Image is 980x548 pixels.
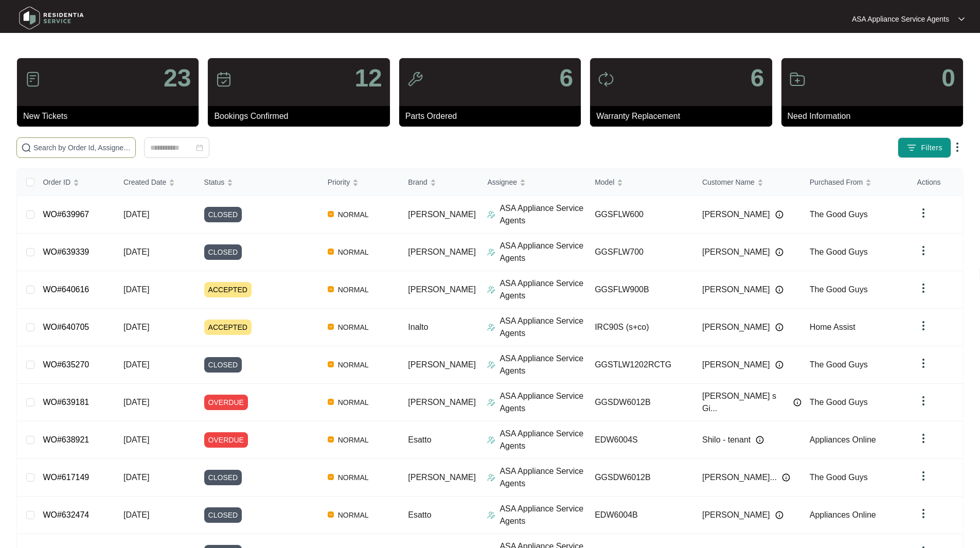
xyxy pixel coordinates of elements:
td: GGSFLW700 [586,234,694,271]
th: Actions [909,169,963,196]
span: NORMAL [334,208,373,221]
img: dropdown arrow [917,320,930,332]
span: Order ID [43,176,70,188]
span: NORMAL [334,396,373,409]
span: [PERSON_NAME] [702,284,770,296]
p: Need Information [788,110,963,122]
span: OVERDUE [204,432,248,448]
img: dropdown arrow [917,470,930,482]
img: Vercel Logo [328,324,334,330]
span: [PERSON_NAME] [408,285,476,294]
img: Assigner Icon [487,398,495,406]
p: 6 [559,66,573,91]
span: Inalto [408,323,428,331]
th: Order ID [34,169,115,196]
span: Customer Name [702,176,755,188]
img: filter icon [906,143,917,153]
span: [PERSON_NAME] [408,210,476,219]
p: 0 [941,66,955,91]
td: GGSFLW600 [586,196,694,234]
a: WO#640616 [43,285,89,294]
th: Priority [319,169,400,196]
button: filter iconFilters [898,137,951,158]
th: Status [196,169,319,196]
span: Filters [921,143,942,153]
p: Parts Ordered [405,110,581,122]
img: icon [598,71,614,87]
span: CLOSED [204,507,242,523]
img: Vercel Logo [328,249,334,255]
img: Assigner Icon [487,436,495,444]
td: GGSDW6012B [586,459,694,497]
p: 23 [164,66,191,91]
p: ASA Appliance Service Agents [500,240,586,264]
span: [PERSON_NAME]... [702,471,777,484]
span: The Good Guys [810,248,868,256]
img: residentia service logo [15,3,87,33]
span: [PERSON_NAME] [408,473,476,482]
p: ASA Appliance Service Agents [500,315,586,340]
a: WO#639181 [43,398,89,406]
span: [PERSON_NAME] s Gi... [702,390,788,415]
img: Assigner Icon [487,286,495,294]
a: WO#638921 [43,435,89,444]
img: Info icon [775,210,783,219]
span: NORMAL [334,284,373,296]
img: Assigner Icon [487,210,495,219]
span: CLOSED [204,207,242,222]
img: dropdown arrow [951,141,964,153]
img: Vercel Logo [328,399,334,405]
img: Info icon [756,436,764,444]
span: The Good Guys [810,398,868,406]
img: dropdown arrow [917,207,930,219]
a: WO#640705 [43,323,89,331]
img: Info icon [775,323,783,331]
span: [DATE] [123,248,149,256]
span: [DATE] [123,210,149,219]
th: Brand [400,169,479,196]
span: The Good Guys [810,285,868,294]
th: Customer Name [694,169,801,196]
span: [DATE] [123,360,149,369]
span: [PERSON_NAME] [702,359,770,371]
span: Home Assist [810,323,856,331]
span: [PERSON_NAME] [702,208,770,221]
span: CLOSED [204,470,242,485]
p: ASA Appliance Service Agents [500,465,586,490]
img: Info icon [775,248,783,256]
span: [DATE] [123,473,149,482]
img: icon [407,71,423,87]
p: 6 [751,66,764,91]
p: ASA Appliance Service Agents [500,352,586,377]
span: [DATE] [123,323,149,331]
span: Status [204,176,225,188]
td: EDW6004B [586,497,694,534]
img: search-icon [21,143,31,153]
span: OVERDUE [204,395,248,410]
img: Vercel Logo [328,211,334,217]
span: Shilo - tenant [702,434,751,446]
span: Esatto [408,435,431,444]
td: GGSFLW900B [586,271,694,309]
span: [PERSON_NAME] [408,360,476,369]
img: dropdown arrow [917,507,930,520]
p: ASA Appliance Service Agents [852,14,949,24]
span: Priority [328,176,350,188]
th: Assignee [479,169,586,196]
p: 12 [354,66,382,91]
img: icon [789,71,806,87]
img: Assigner Icon [487,361,495,369]
span: [PERSON_NAME] [702,321,770,333]
img: dropdown arrow [917,395,930,407]
span: NORMAL [334,471,373,484]
img: Vercel Logo [328,361,334,367]
p: Warranty Replacement [596,110,772,122]
span: CLOSED [204,357,242,373]
span: Brand [408,176,427,188]
td: GGSDW6012B [586,384,694,421]
img: Vercel Logo [328,436,334,443]
span: [PERSON_NAME] [702,246,770,258]
p: New Tickets [23,110,199,122]
img: Vercel Logo [328,474,334,480]
img: Assigner Icon [487,473,495,482]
